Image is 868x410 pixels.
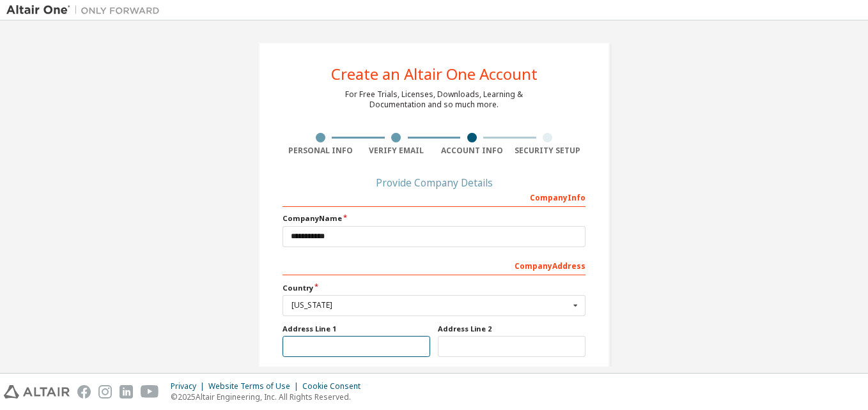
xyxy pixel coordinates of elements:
label: Address Line 1 [283,324,430,334]
div: [US_STATE] [291,301,570,309]
img: altair_logo.svg [4,385,70,399]
div: Personal Info [283,146,359,156]
label: Address Line 2 [438,324,585,334]
div: Privacy [171,381,208,391]
div: Account Info [434,146,510,156]
img: instagram.svg [98,385,112,399]
label: Company Name [283,213,585,224]
div: Company Info [283,186,585,207]
img: Altair One [6,4,166,17]
div: Company Address [283,255,585,275]
img: youtube.svg [141,385,159,399]
img: linkedin.svg [120,385,133,399]
div: Create an Altair One Account [331,66,538,82]
p: © 2025 Altair Engineering, Inc. All Rights Reserved. [171,391,368,402]
label: Country [283,283,585,293]
div: Website Terms of Use [208,381,302,391]
div: Cookie Consent [302,381,368,391]
label: City [283,365,585,375]
div: Security Setup [510,146,586,156]
div: For Free Trials, Licenses, Downloads, Learning & Documentation and so much more. [345,89,523,110]
div: Verify Email [359,146,435,156]
div: Provide Company Details [283,179,585,186]
img: facebook.svg [77,385,91,399]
